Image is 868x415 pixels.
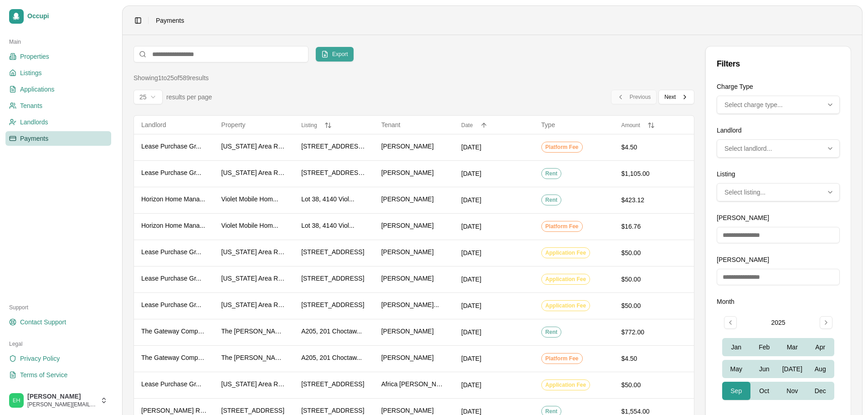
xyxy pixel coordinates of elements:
[221,247,287,256] span: [US_STATE] Area Rent...
[545,328,558,336] span: Rent
[545,143,579,151] span: Platform Fee
[332,51,348,58] span: Export
[27,12,108,20] span: Occupi
[20,85,55,94] span: Applications
[717,183,840,201] button: Multi-select: 0 of 266 options selected. Select listing...
[717,214,769,221] label: [PERSON_NAME]
[545,355,579,362] span: Platform Fee
[301,300,364,309] span: [STREET_ADDRESS]
[806,360,835,378] button: Aug
[5,351,111,366] a: Privacy Policy
[621,122,687,129] button: Amount
[27,393,97,401] span: [PERSON_NAME]
[545,408,558,415] span: Rent
[461,328,527,337] div: [DATE]
[20,52,49,61] span: Properties
[5,131,111,146] a: Payments
[141,195,205,204] span: Horizon Home Mana...
[771,318,785,327] div: 2025
[20,318,66,327] span: Contact Support
[5,5,111,27] a: Occupi
[621,275,687,284] div: $50.00
[381,327,434,336] span: [PERSON_NAME]
[381,353,434,362] span: [PERSON_NAME]
[717,139,840,158] button: Multi-select: 0 of 8 options selected. Select landlord...
[221,327,287,336] span: The [PERSON_NAME] of Leave...
[381,274,434,283] span: [PERSON_NAME]
[141,221,205,230] span: Horizon Home Mana...
[545,196,558,204] span: Rent
[221,168,287,177] span: [US_STATE] Area Rent...
[20,354,60,363] span: Privacy Policy
[724,144,772,153] span: Select landlord...
[20,370,67,379] span: Terms of Service
[221,195,278,204] span: Violet Mobile Hom...
[301,221,354,230] span: Lot 38, 4140 Viol...
[141,327,207,336] span: The Gateway Compa...
[621,380,687,389] div: $50.00
[301,122,367,129] button: Listing
[461,380,527,389] div: [DATE]
[5,115,111,129] a: Landlords
[381,379,447,389] span: Africa [PERSON_NAME]
[301,122,317,128] span: Listing
[27,401,97,408] span: [PERSON_NAME][EMAIL_ADDRESS][DOMAIN_NAME]
[5,82,111,97] a: Applications
[722,382,750,400] button: Sep
[461,301,527,310] div: [DATE]
[717,57,840,70] div: Filters
[750,382,779,400] button: Oct
[5,66,111,80] a: Listings
[381,168,434,177] span: [PERSON_NAME]
[621,328,687,337] div: $772.00
[5,98,111,113] a: Tenants
[5,315,111,329] a: Contact Support
[301,353,362,362] span: A205, 201 Choctaw...
[717,127,742,134] label: Landlord
[724,100,783,109] span: Select charge type...
[301,247,364,256] span: [STREET_ADDRESS]
[141,121,166,128] span: Landlord
[724,188,765,197] span: Select listing...
[545,249,586,256] span: Application Fee
[301,274,364,283] span: [STREET_ADDRESS]
[806,382,835,400] button: Dec
[316,47,354,61] button: Export
[381,195,434,204] span: [PERSON_NAME]
[461,275,527,284] div: [DATE]
[221,353,287,362] span: The [PERSON_NAME] of Leave...
[141,353,207,362] span: The Gateway Compa...
[221,274,287,283] span: [US_STATE] Area Rent...
[722,338,750,356] button: Jan
[621,301,687,310] div: $50.00
[545,170,558,177] span: Rent
[778,360,806,378] button: [DATE]
[301,142,367,151] span: [STREET_ADDRESS][PERSON_NAME]
[461,122,527,129] button: Date
[301,379,364,389] span: [STREET_ADDRESS]
[166,92,212,102] span: results per page
[381,221,434,230] span: [PERSON_NAME]
[381,142,434,151] span: [PERSON_NAME]
[141,379,201,389] span: Lease Purchase Gr...
[621,122,640,128] span: Amount
[381,406,434,415] span: [PERSON_NAME]
[621,195,687,205] div: $423.12
[621,169,687,178] div: $1,105.00
[9,393,24,408] img: Stephen Pearlstein
[722,360,750,378] button: May
[717,83,753,90] label: Charge Type
[221,221,278,230] span: Violet Mobile Hom...
[381,247,434,256] span: [PERSON_NAME]
[141,142,201,151] span: Lease Purchase Gr...
[301,168,367,177] span: [STREET_ADDRESS][PERSON_NAME]
[461,354,527,363] div: [DATE]
[5,49,111,64] a: Properties
[221,300,287,309] span: [US_STATE] Area Rent...
[461,222,527,231] div: [DATE]
[134,73,209,82] div: Showing 1 to 25 of 589 results
[141,406,207,415] span: [PERSON_NAME] Realty Company
[541,121,555,128] span: Type
[5,35,111,49] div: Main
[545,381,586,389] span: Application Fee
